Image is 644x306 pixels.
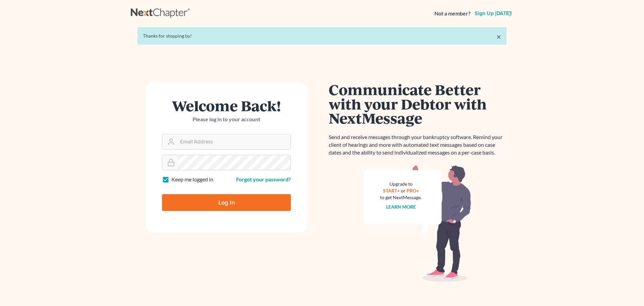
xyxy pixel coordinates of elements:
a: START+ [383,188,400,193]
a: × [496,33,501,41]
a: Forgot your password? [236,176,291,182]
h1: Welcome Back! [162,98,291,113]
div: Upgrade to [380,181,422,187]
span: or [401,188,406,193]
label: Keep me logged in [171,176,213,183]
img: nextmessage_bg-59042aed3d76b12b5cd301f8e5b87938c9018125f34e5fa2b7a6b67550977c72.svg [364,165,471,282]
p: Send and receive messages through your bankruptcy software. Remind your client of hearings and mo... [329,133,506,157]
a: Learn more [386,204,416,210]
input: Email Address [177,134,290,149]
div: Thanks for stopping by! [143,33,501,39]
a: PRO+ [407,188,419,193]
input: Log In [162,194,291,211]
div: to get NextMessage. [380,194,422,201]
h1: Communicate Better with your Debtor with NextMessage [329,82,506,125]
a: Sign up [DATE]! [473,11,513,16]
strong: Not a member? [434,10,471,17]
p: Please log in to your account [162,116,291,123]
